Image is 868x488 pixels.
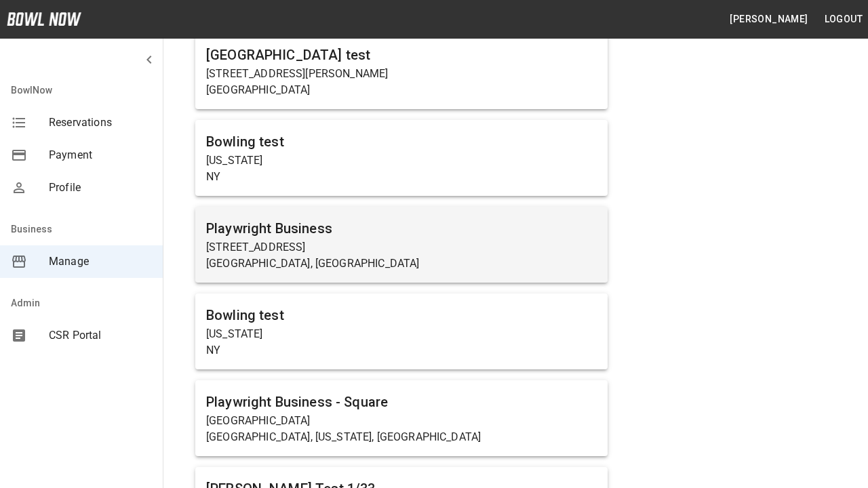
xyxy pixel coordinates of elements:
h6: Playwright Business - Square [206,391,597,413]
p: NY [206,169,597,185]
button: [PERSON_NAME] [724,7,813,32]
p: [GEOGRAPHIC_DATA], [GEOGRAPHIC_DATA] [206,256,597,272]
span: Reservations [49,115,152,131]
span: Profile [49,180,152,196]
span: Payment [49,147,152,163]
p: [US_STATE] [206,152,597,169]
button: Logout [819,7,868,32]
p: [GEOGRAPHIC_DATA] [206,413,597,429]
p: [US_STATE] [206,326,597,342]
img: logo [7,12,81,26]
span: Manage [49,253,152,270]
h6: Bowling test [206,131,597,152]
p: [GEOGRAPHIC_DATA], [US_STATE], [GEOGRAPHIC_DATA] [206,429,597,445]
p: [STREET_ADDRESS] [206,239,597,256]
h6: Bowling test [206,304,597,326]
p: NY [206,342,597,359]
p: [GEOGRAPHIC_DATA] [206,82,597,98]
span: CSR Portal [49,327,152,344]
h6: [GEOGRAPHIC_DATA] test [206,44,597,66]
h6: Playwright Business [206,218,597,239]
p: [STREET_ADDRESS][PERSON_NAME] [206,66,597,82]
